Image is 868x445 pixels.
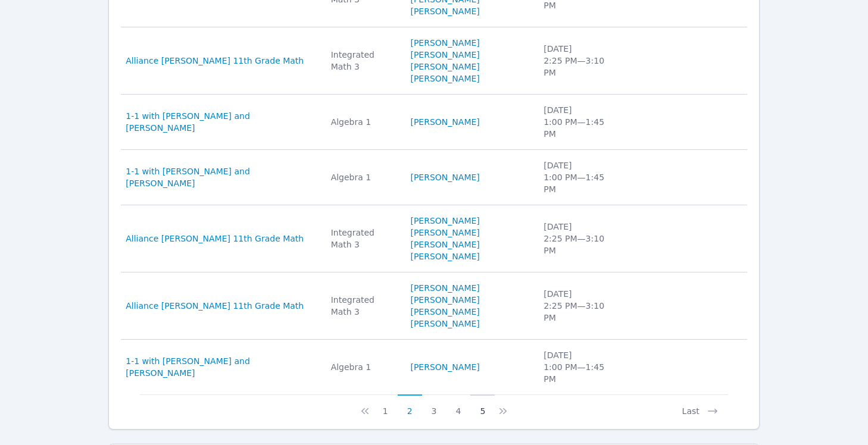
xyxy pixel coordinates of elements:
a: Alliance [PERSON_NAME] 11th Grade Math [126,55,304,67]
button: 3 [422,394,447,417]
tr: Alliance [PERSON_NAME] 11th Grade MathIntegrated Math 3[PERSON_NAME][PERSON_NAME][PERSON_NAME] [P... [121,272,747,340]
tr: Alliance [PERSON_NAME] 11th Grade MathIntegrated Math 3[PERSON_NAME][PERSON_NAME][PERSON_NAME] [P... [121,205,747,272]
a: [PERSON_NAME] [410,361,479,373]
a: [PERSON_NAME] [410,49,479,61]
div: Algebra 1 [331,171,396,183]
a: [PERSON_NAME] [PERSON_NAME] [410,61,529,84]
a: Alliance [PERSON_NAME] 11th Grade Math [126,233,304,245]
div: [DATE] 1:00 PM — 1:45 PM [544,104,610,140]
a: [PERSON_NAME] [410,282,479,294]
tr: 1-1 with [PERSON_NAME] and [PERSON_NAME]Algebra 1[PERSON_NAME][DATE]1:00 PM—1:45 PM [121,340,747,394]
div: [DATE] 2:25 PM — 3:10 PM [544,221,610,256]
a: [PERSON_NAME] [410,171,479,183]
a: [PERSON_NAME] [410,215,479,227]
div: Integrated Math 3 [331,49,396,73]
div: [DATE] 2:25 PM — 3:10 PM [544,43,610,79]
div: [DATE] 1:00 PM — 1:45 PM [544,349,610,385]
a: [PERSON_NAME] [410,294,479,306]
button: 1 [373,394,398,417]
a: 1-1 with [PERSON_NAME] and [PERSON_NAME] [126,355,316,379]
div: [DATE] 1:00 PM — 1:45 PM [544,159,610,195]
a: Alliance [PERSON_NAME] 11th Grade Math [126,300,304,312]
tr: 1-1 with [PERSON_NAME] and [PERSON_NAME]Algebra 1[PERSON_NAME][DATE]1:00 PM—1:45 PM [121,150,747,205]
div: Algebra 1 [331,116,396,128]
div: Integrated Math 3 [331,294,396,318]
button: 2 [398,394,422,417]
a: [PERSON_NAME] [410,116,479,128]
div: [DATE] 2:25 PM — 3:10 PM [544,288,610,324]
a: 1-1 with [PERSON_NAME] and [PERSON_NAME] [126,110,316,134]
a: [PERSON_NAME] [410,37,479,49]
tr: 1-1 with [PERSON_NAME] and [PERSON_NAME]Algebra 1[PERSON_NAME][DATE]1:00 PM—1:45 PM [121,95,747,150]
tr: Alliance [PERSON_NAME] 11th Grade MathIntegrated Math 3[PERSON_NAME][PERSON_NAME][PERSON_NAME] [P... [121,27,747,95]
a: 1-1 with [PERSON_NAME] and [PERSON_NAME] [126,165,316,189]
button: 5 [470,394,495,417]
a: [PERSON_NAME] [PERSON_NAME] [410,306,529,330]
a: [PERSON_NAME] [410,227,479,239]
a: [PERSON_NAME] [PERSON_NAME] [410,239,529,262]
button: Last [673,394,728,417]
button: 4 [446,394,470,417]
div: Algebra 1 [331,361,396,373]
div: Integrated Math 3 [331,227,396,250]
